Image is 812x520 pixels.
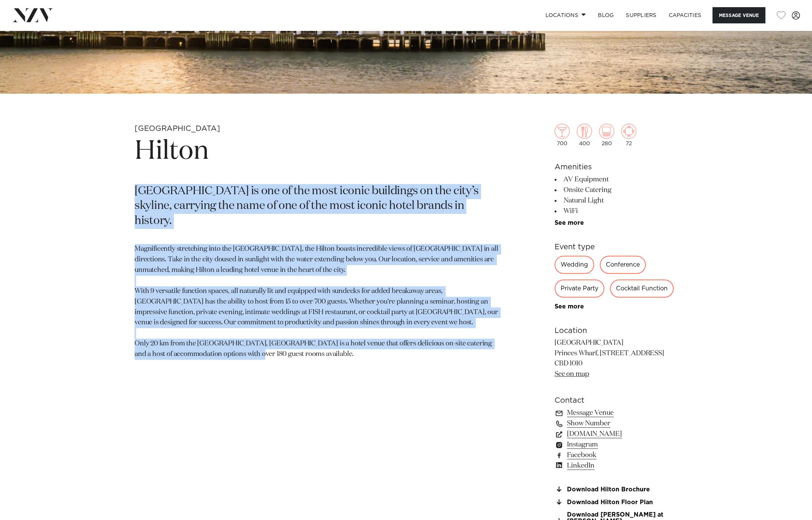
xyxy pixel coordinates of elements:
h6: Amenities [555,161,677,173]
div: Wedding [555,256,594,274]
img: cocktail.png [555,124,570,139]
p: [GEOGRAPHIC_DATA] is one of the most iconic buildings on the city’s skyline, carrying the name of... [135,184,501,229]
img: nzv-logo.png [12,8,53,22]
img: theatre.png [599,124,614,139]
img: dining.png [577,124,592,139]
a: Show Number [555,418,677,429]
li: Onsite Catering [555,185,677,195]
a: Facebook [555,450,677,460]
div: 72 [621,124,636,146]
li: WiFi [555,206,677,216]
div: 280 [599,124,614,146]
a: Download Hilton Brochure [555,486,677,493]
h6: Event type [555,241,677,253]
a: Message Venue [555,408,677,418]
div: Conference [600,256,646,274]
div: Private Party [555,279,604,298]
a: See on map [555,371,589,377]
div: 700 [555,124,570,146]
h6: Location [555,325,677,336]
a: BLOG [592,7,620,23]
a: Download Hilton Floor Plan [555,499,677,506]
a: Capacities [663,7,708,23]
a: Locations [539,7,592,23]
li: Natural Light [555,195,677,206]
a: Instagram [555,439,677,450]
a: [DOMAIN_NAME] [555,429,677,439]
h6: Contact [555,395,677,406]
div: 400 [577,124,592,146]
p: Magnificently stretching into the [GEOGRAPHIC_DATA], the Hilton boasts incredible views of [GEOGR... [135,244,501,360]
div: Cocktail Function [610,279,674,298]
h1: Hilton [135,134,501,169]
p: [GEOGRAPHIC_DATA] Princes Wharf, [STREET_ADDRESS] CBD 1010 [555,338,677,380]
a: LinkedIn [555,460,677,471]
li: AV Equipment [555,174,677,185]
small: [GEOGRAPHIC_DATA] [135,125,220,132]
a: SUPPLIERS [620,7,662,23]
img: meeting.png [621,124,636,139]
button: Message Venue [712,7,765,23]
